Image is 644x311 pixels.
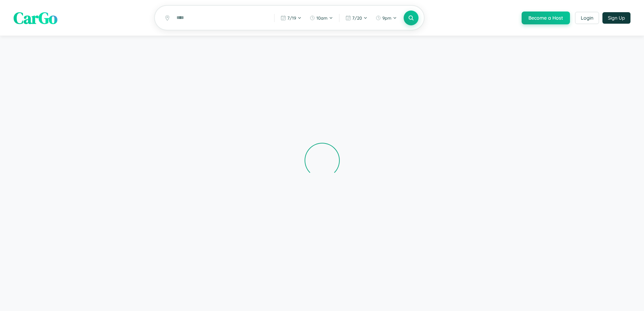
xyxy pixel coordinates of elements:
[342,13,371,23] button: 7/20
[277,13,305,23] button: 7/19
[372,13,400,23] button: 9pm
[306,13,336,23] button: 10am
[287,15,296,21] span: 7 / 19
[14,7,57,29] span: CarGo
[316,15,328,21] span: 10am
[382,15,391,21] span: 9pm
[522,12,570,24] button: Become a Host
[352,15,362,21] span: 7 / 20
[602,12,630,24] button: Sign Up
[575,12,599,24] button: Login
